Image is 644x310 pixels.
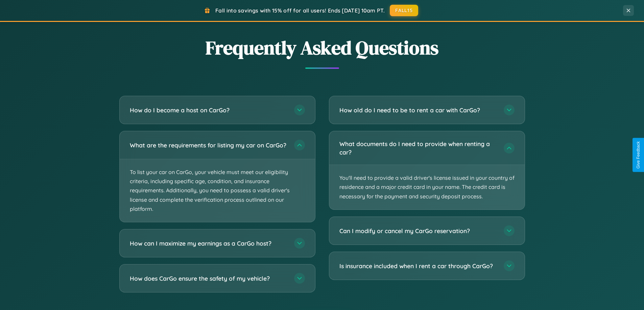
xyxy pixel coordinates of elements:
[130,106,287,114] h3: How do I become a host on CarGo?
[339,106,497,114] h3: How old do I need to be to rent a car with CarGo?
[130,239,287,248] h3: How can I maximize my earnings as a CarGo host?
[130,141,287,149] h3: What are the requirements for listing my car on CarGo?
[215,7,385,14] span: Fall into savings with 15% off for all users! Ends [DATE] 10am PT.
[339,262,497,270] h3: Is insurance included when I rent a car through CarGo?
[120,159,315,222] p: To list your car on CarGo, your vehicle must meet our eligibility criteria, including specific ag...
[390,5,418,16] button: FALL15
[339,140,497,156] h3: What documents do I need to provide when renting a car?
[329,165,525,209] p: You'll need to provide a valid driver's license issued in your country of residence and a major c...
[636,141,641,169] div: Give Feedback
[339,227,497,235] h3: Can I modify or cancel my CarGo reservation?
[119,35,525,61] h2: Frequently Asked Questions
[130,274,287,283] h3: How does CarGo ensure the safety of my vehicle?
